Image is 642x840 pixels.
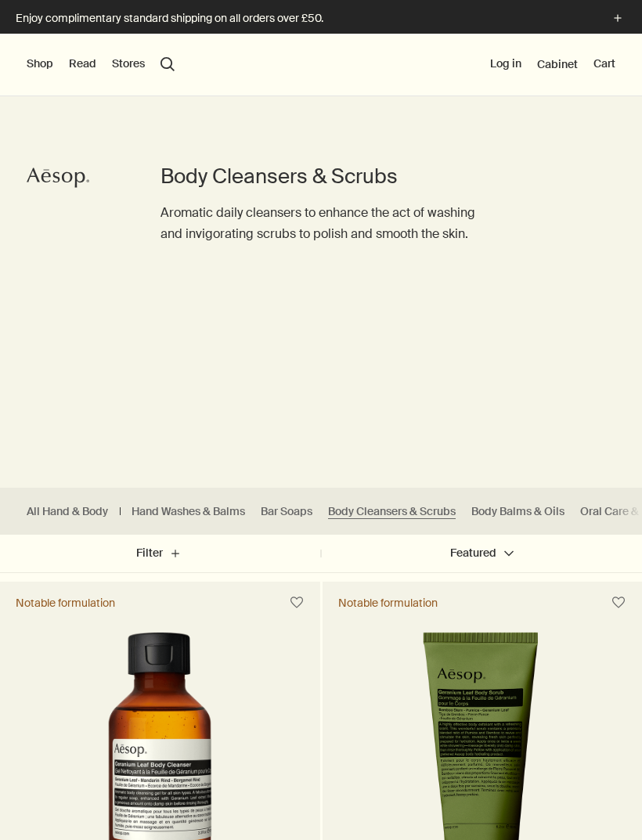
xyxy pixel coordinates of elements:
[160,202,481,244] p: Aromatic daily cleansers to enhance the act of washing and invigorating scrubs to polish and smoo...
[338,596,438,610] div: Notable formulation
[160,57,175,71] button: Open search
[593,56,615,72] button: Cart
[27,34,175,96] nav: primary
[283,589,311,617] button: Save to cabinet
[16,10,593,27] p: Enjoy complimentary standard shipping on all orders over £50.
[16,596,115,610] div: Notable formulation
[27,56,53,72] button: Shop
[471,504,564,519] a: Body Balms & Oils
[132,504,245,519] a: Hand Washes & Balms
[27,504,108,519] a: All Hand & Body
[160,163,481,190] h1: Body Cleansers & Scrubs
[537,57,578,71] a: Cabinet
[328,504,456,519] a: Body Cleansers & Scrubs
[490,56,521,72] button: Log in
[321,535,642,572] button: Featured
[112,56,145,72] button: Stores
[604,589,633,617] button: Save to cabinet
[23,162,93,197] a: Aesop
[69,56,96,72] button: Read
[27,166,89,189] svg: Aesop
[490,34,615,96] nav: supplementary
[261,504,312,519] a: Bar Soaps
[16,9,626,27] button: Enjoy complimentary standard shipping on all orders over £50.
